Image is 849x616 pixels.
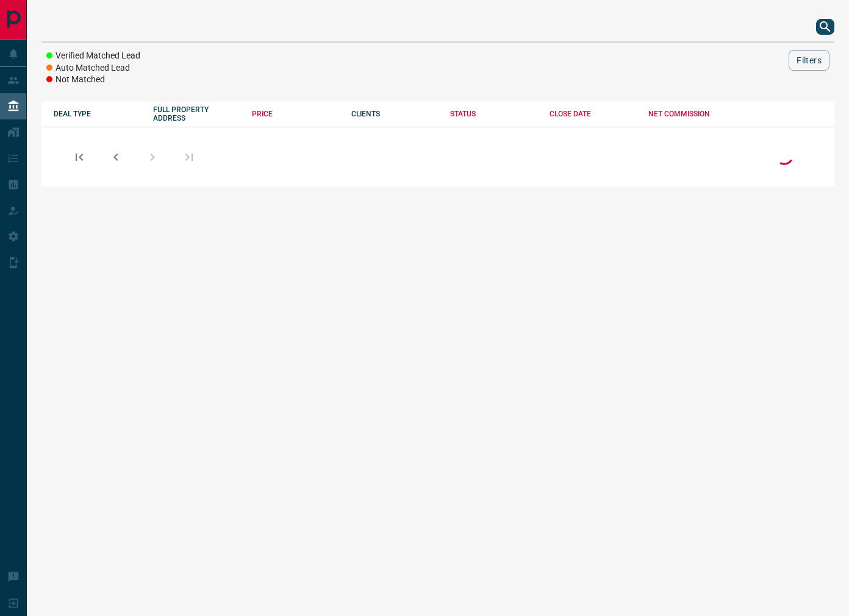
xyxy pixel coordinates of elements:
[450,110,537,118] div: STATUS
[54,110,141,118] div: DEAL TYPE
[789,50,829,71] button: Filters
[46,74,140,86] li: Not Matched
[550,110,637,118] div: CLOSE DATE
[153,105,240,122] div: FULL PROPERTY ADDRESS
[252,110,339,118] div: PRICE
[816,19,834,35] button: search button
[46,62,140,74] li: Auto Matched Lead
[46,50,140,62] li: Verified Matched Lead
[648,110,736,118] div: NET COMMISSION
[772,144,797,170] div: Loading
[351,110,439,118] div: CLIENTS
